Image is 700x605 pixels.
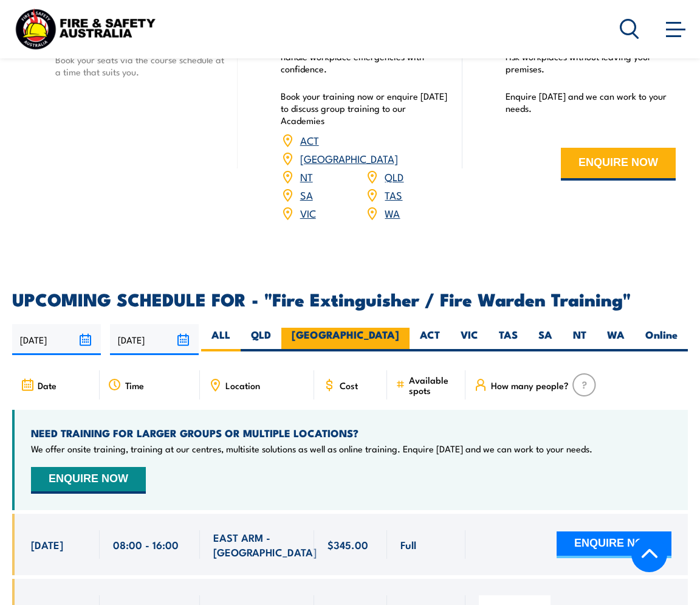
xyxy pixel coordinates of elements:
span: Cost [340,380,358,390]
label: Online [635,328,688,351]
span: How many people? [491,380,569,390]
a: QLD [385,169,403,184]
p: Book your training now or enquire [DATE] to discuss group training to our Academies [281,90,451,126]
p: We offer onsite training, training at our centres, multisite solutions as well as online training... [31,443,592,455]
span: $345.00 [328,538,368,551]
span: Location [225,380,260,390]
p: Book your seats via the course schedule at a time that suits you. [55,54,225,78]
label: SA [528,328,563,351]
label: TAS [489,328,528,351]
label: WA [597,328,635,351]
a: ACT [300,133,319,147]
label: QLD [241,328,281,351]
button: ENQUIRE NOW [557,531,671,558]
a: TAS [385,187,402,202]
a: SA [300,187,313,202]
span: EAST ARM - [GEOGRAPHIC_DATA] [213,530,317,559]
label: ALL [201,328,241,351]
span: [DATE] [31,538,63,551]
a: NT [300,169,313,184]
a: VIC [300,206,316,220]
span: Available spots [409,375,457,395]
a: WA [385,206,400,220]
button: ENQUIRE NOW [561,148,676,181]
label: [GEOGRAPHIC_DATA] [281,328,410,351]
p: Enquire [DATE] and we can work to your needs. [506,90,676,114]
h2: UPCOMING SCHEDULE FOR - "Fire Extinguisher / Fire Warden Training" [12,291,688,306]
span: Time [125,380,144,390]
label: VIC [450,328,489,351]
span: Date [38,380,57,390]
button: ENQUIRE NOW [31,467,146,494]
h4: NEED TRAINING FOR LARGER GROUPS OR MULTIPLE LOCATIONS? [31,426,592,440]
label: ACT [410,328,450,351]
label: NT [563,328,597,351]
input: From date [12,324,101,355]
span: 08:00 - 16:00 [113,538,179,551]
a: [GEOGRAPHIC_DATA] [300,151,398,165]
input: To date [110,324,199,355]
span: Full [400,538,416,551]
